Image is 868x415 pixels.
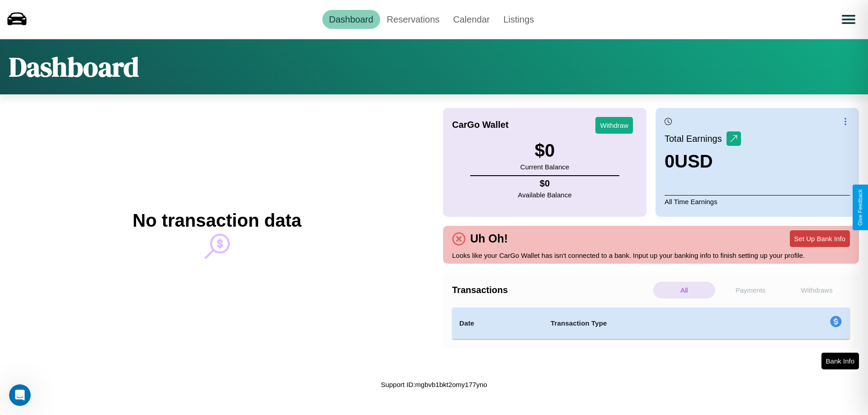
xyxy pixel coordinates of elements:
[446,10,496,29] a: Calendar
[520,140,569,161] h3: $ 0
[720,282,782,298] p: Payments
[518,189,572,201] p: Available Balance
[459,318,536,329] h4: Date
[452,308,850,339] table: simple table
[452,249,850,261] p: Looks like your CarGo Wallet has isn't connected to a bank. Input up your banking info to finish ...
[520,161,569,173] p: Current Balance
[518,178,572,189] h4: $ 0
[857,189,863,226] div: Give Feedback
[380,10,447,29] a: Reservations
[665,131,726,147] p: Total Earnings
[9,384,31,406] iframe: Intercom live chat
[9,48,139,85] h1: Dashboard
[466,232,512,245] h4: Uh Oh!
[786,282,848,298] p: Withdraws
[595,117,633,134] button: Withdraw
[665,151,741,172] h3: 0 USD
[132,210,301,231] h2: No transaction data
[496,10,541,29] a: Listings
[665,195,850,208] p: All Time Earnings
[452,285,651,295] h4: Transactions
[551,318,756,329] h4: Transaction Type
[821,353,859,369] button: Bank Info
[452,120,509,130] h4: CarGo Wallet
[653,282,715,298] p: All
[836,7,861,32] button: Open menu
[322,10,380,29] a: Dashboard
[790,230,850,247] button: Set Up Bank Info
[381,378,487,391] p: Support ID: mgbvb1bkt2omy177yno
